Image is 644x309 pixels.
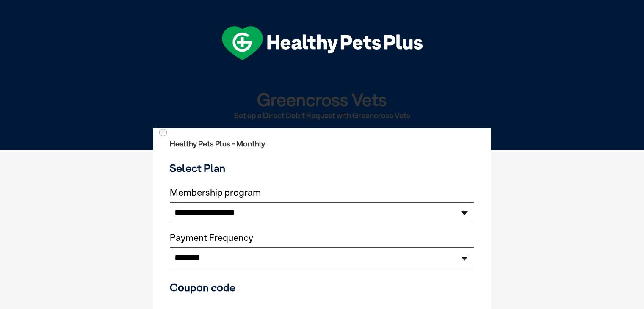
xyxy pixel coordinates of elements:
label: Payment Frequency [170,232,253,243]
label: Membership program [170,187,474,198]
h3: Coupon code [170,281,474,294]
h2: Healthy Pets Plus - Monthly [170,140,474,148]
h3: Select Plan [170,162,474,174]
h1: Greencross Vets [156,90,488,109]
h2: Set up a Direct Debit Request with Greencross Vets [156,111,488,120]
img: hpp-logo-landscape-green-white.png [222,26,423,60]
